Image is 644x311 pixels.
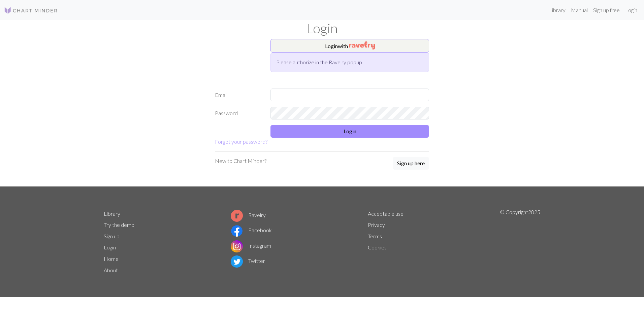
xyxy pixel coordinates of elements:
img: Facebook logo [231,225,243,237]
p: © Copyright 2025 [500,208,540,276]
a: Ravelry [231,212,266,218]
label: Password [211,107,266,119]
a: Terms [368,233,382,239]
a: Privacy [368,221,385,228]
p: New to Chart Minder? [215,157,266,165]
a: Twitter [231,257,265,264]
a: Try the demo [104,221,134,228]
a: Acceptable use [368,210,404,217]
a: Facebook [231,227,272,233]
a: Login [104,244,116,250]
img: Instagram logo [231,240,243,252]
img: Ravelry logo [231,210,243,222]
button: Loginwith [270,39,429,53]
button: Login [270,125,429,138]
a: Library [546,3,568,17]
img: Logo [4,6,58,14]
a: Sign up [104,233,120,239]
a: Forgot your password? [215,138,267,145]
a: Home [104,255,119,262]
h1: Login [100,20,544,36]
label: Email [211,89,266,101]
a: About [104,267,118,273]
img: Twitter logo [231,255,243,268]
a: Instagram [231,242,271,249]
a: Sign up free [590,3,622,17]
a: Sign up here [393,157,429,170]
a: Login [622,3,640,17]
a: Library [104,210,120,217]
button: Sign up here [393,157,429,170]
a: Cookies [368,244,387,250]
div: Please authorize in the Ravelry popup [270,53,429,72]
img: Ravelry [349,41,375,49]
a: Manual [568,3,590,17]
